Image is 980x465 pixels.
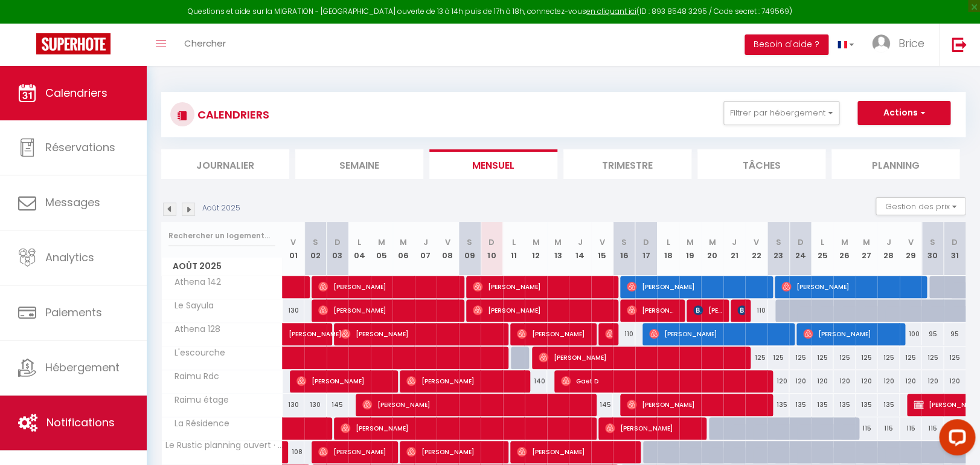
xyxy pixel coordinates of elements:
[517,440,633,463] span: [PERSON_NAME]
[944,222,966,276] th: 31
[304,394,327,416] div: 130
[627,393,764,416] span: [PERSON_NAME]
[679,222,702,276] th: 19
[900,370,922,392] div: 120
[856,222,878,276] th: 27
[876,197,966,215] button: Gestion des prix
[164,370,222,383] span: Raimu Rdc
[857,101,950,125] button: Actions
[289,316,344,339] span: [PERSON_NAME]
[872,34,890,53] img: ...
[921,370,944,392] div: 120
[657,222,679,276] th: 18
[488,236,495,248] abbr: D
[856,346,878,369] div: 125
[283,323,305,346] a: [PERSON_NAME]
[445,236,450,248] abbr: V
[202,203,240,214] p: Août 2025
[697,149,825,179] li: Tâches
[512,236,516,248] abbr: L
[921,222,944,276] th: 30
[687,236,694,248] abbr: M
[459,222,481,276] th: 09
[357,236,361,248] abbr: L
[164,394,232,407] span: Raimu étage
[833,346,856,369] div: 125
[563,149,691,179] li: Trimestre
[929,414,980,465] iframe: LiveChat chat widget
[392,222,415,276] th: 06
[856,417,878,440] div: 115
[371,222,393,276] th: 05
[599,236,604,248] abbr: V
[812,370,834,392] div: 120
[532,236,539,248] abbr: M
[767,222,790,276] th: 23
[164,323,223,336] span: Athena 128
[46,415,115,430] span: Notifications
[348,222,371,276] th: 04
[406,440,501,463] span: [PERSON_NAME]
[745,222,767,276] th: 22
[833,222,856,276] th: 26
[900,346,922,369] div: 125
[45,195,100,210] span: Messages
[745,299,767,322] div: 110
[613,222,635,276] th: 16
[643,236,649,248] abbr: D
[745,34,828,55] button: Besoin d'aide ?
[341,322,500,345] span: [PERSON_NAME]
[473,299,610,322] span: [PERSON_NAME]
[318,299,456,322] span: [PERSON_NAME]
[168,225,275,247] input: Rechercher un logement...
[164,346,228,360] span: L'escourche
[921,346,944,369] div: 125
[45,250,94,265] span: Analytics
[378,236,385,248] abbr: M
[304,222,327,276] th: 02
[900,417,922,440] div: 115
[591,394,613,416] div: 145
[517,322,589,345] span: [PERSON_NAME]
[944,346,966,369] div: 125
[45,140,115,155] span: Réservations
[481,222,503,276] th: 10
[877,394,900,416] div: 135
[732,236,737,248] abbr: J
[318,275,456,298] span: [PERSON_NAME]
[833,394,856,416] div: 135
[621,236,627,248] abbr: S
[921,417,944,440] div: 115
[194,101,269,128] h3: CALENDRIERS
[406,369,522,392] span: [PERSON_NAME]
[318,440,391,463] span: [PERSON_NAME]
[767,394,790,416] div: 135
[627,299,677,322] span: [PERSON_NAME]
[467,236,472,248] abbr: S
[877,370,900,392] div: 120
[525,222,547,276] th: 12
[613,323,635,345] div: 110
[283,222,305,276] th: 01
[591,222,613,276] th: 15
[649,322,787,345] span: [PERSON_NAME]
[841,236,848,248] abbr: M
[952,236,958,248] abbr: D
[164,299,217,313] span: Le Sayula
[767,370,790,392] div: 120
[812,394,834,416] div: 135
[863,24,939,66] a: ... Brice
[693,299,722,322] span: [PERSON_NAME]
[789,222,812,276] th: 24
[296,369,391,392] span: [PERSON_NAME]
[775,236,781,248] abbr: S
[789,370,812,392] div: 120
[745,346,767,369] div: 125
[45,360,120,375] span: Hébergement
[803,322,897,345] span: [PERSON_NAME]
[503,222,525,276] th: 11
[856,394,878,416] div: 135
[327,394,349,416] div: 145
[708,236,716,248] abbr: M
